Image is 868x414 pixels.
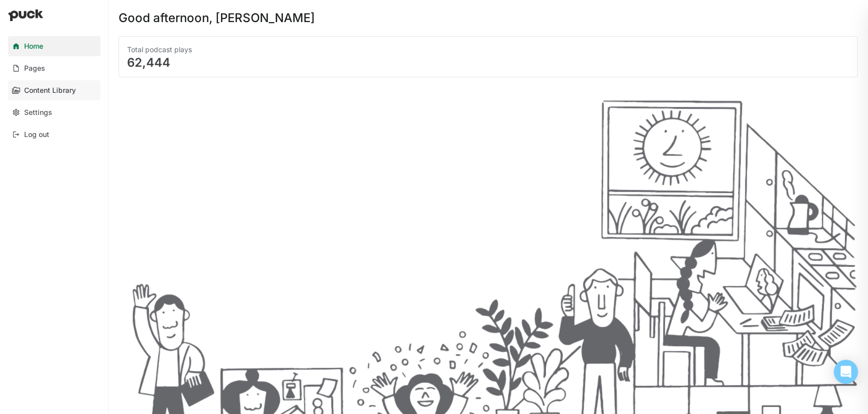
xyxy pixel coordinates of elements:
div: Content Library [24,86,76,95]
a: Pages [8,58,100,78]
div: 62,444 [127,57,849,69]
a: Content Library [8,80,100,100]
div: Home [24,42,43,51]
div: Open Intercom Messenger [834,360,858,384]
div: Settings [24,108,52,117]
div: Good afternoon, [PERSON_NAME] [119,12,315,24]
div: Log out [24,130,49,139]
div: Pages [24,64,45,73]
a: Settings [8,102,100,122]
a: Home [8,36,100,56]
div: Total podcast plays [127,45,849,55]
